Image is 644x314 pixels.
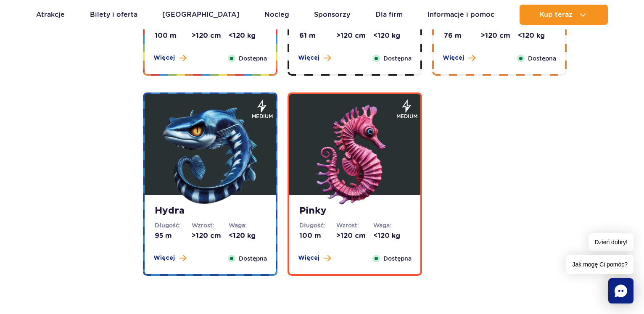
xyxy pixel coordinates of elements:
span: Więcej [443,54,464,62]
span: Dzień dobry! [589,233,633,251]
div: Chat [608,278,633,303]
a: Sponsorzy [314,5,350,25]
dd: 100 m [299,231,336,240]
span: Dostępna [528,54,556,63]
span: Kup teraz [539,11,573,18]
span: medium [252,113,273,120]
dd: >120 cm [481,31,518,40]
span: Więcej [153,254,175,262]
dd: >120 cm [192,31,229,40]
span: medium [396,113,417,120]
a: Nocleg [264,5,289,25]
a: Dla firm [375,5,403,25]
strong: Hydra [155,205,266,217]
dd: 100 m [155,31,192,40]
span: Dostępna [383,54,412,63]
dt: Długość: [155,221,192,230]
dt: Wzrost: [336,221,373,230]
button: Więcej [298,254,331,262]
span: Jak mogę Ci pomóc? [566,255,633,274]
dt: Waga: [373,221,410,230]
a: Informacje i pomoc [428,5,494,25]
dd: <120 kg [373,231,410,240]
button: Więcej [298,54,331,62]
span: Dostępna [239,254,267,263]
span: Dostępna [239,54,267,63]
dd: >120 cm [336,31,373,40]
dd: 61 m [299,31,336,40]
img: 683e9ec0cbacc283990474.png [160,105,261,206]
button: Więcej [443,54,475,62]
dd: >120 cm [336,231,373,240]
span: Więcej [298,54,319,62]
span: Więcej [298,254,319,262]
dd: <120 kg [518,31,555,40]
span: Więcej [153,54,175,62]
dd: <120 kg [229,31,266,40]
dd: >120 cm [192,231,229,240]
img: 683e9ed2afc0b776388788.png [304,105,405,206]
dd: 76 m [444,31,481,40]
button: Więcej [153,254,186,262]
a: Bilety i oferta [90,5,137,25]
dt: Długość: [299,221,336,230]
dt: Wzrost: [192,221,229,230]
dd: 95 m [155,231,192,240]
button: Kup teraz [520,5,608,25]
dd: <120 kg [229,231,266,240]
dt: Waga: [229,221,266,230]
a: [GEOGRAPHIC_DATA] [162,5,239,25]
a: Atrakcje [36,5,65,25]
dd: <120 kg [373,31,410,40]
strong: Pinky [299,205,410,217]
button: Więcej [153,54,186,62]
span: Dostępna [383,254,412,263]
